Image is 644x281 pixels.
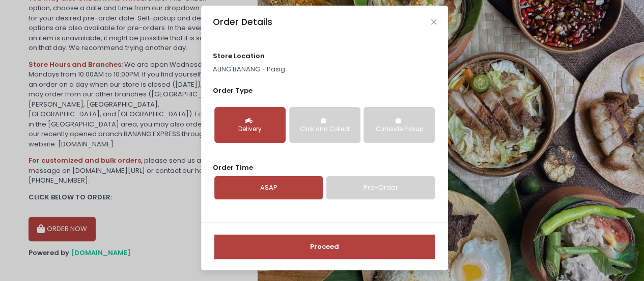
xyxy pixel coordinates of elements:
[213,86,253,95] span: Order Type
[221,125,278,134] div: Delivery
[289,107,360,143] button: Click and Collect
[371,125,428,134] div: Curbside Pickup
[213,64,437,74] p: ALING BANANG - Pasig
[296,125,353,134] div: Click and Collect
[214,107,286,143] button: Delivery
[213,51,265,61] span: store location
[213,163,253,172] span: Order Time
[431,19,436,24] button: Close
[326,176,435,199] a: Pre-Order
[214,176,323,199] a: ASAP
[363,107,435,143] button: Curbside Pickup
[213,15,272,29] div: Order Details
[214,235,435,259] button: Proceed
